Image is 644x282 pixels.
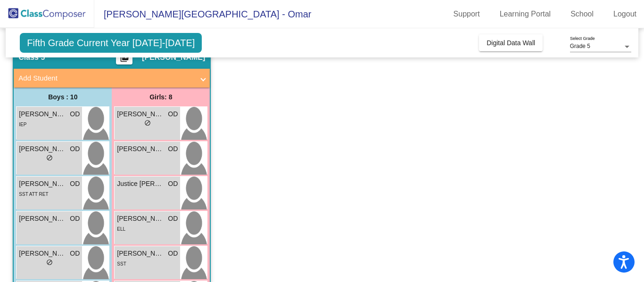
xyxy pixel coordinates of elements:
[19,179,66,189] span: [PERSON_NAME]
[70,214,80,224] span: OD
[70,109,80,119] span: OD
[168,144,178,154] span: OD
[18,53,45,62] span: Class 5
[19,192,48,197] span: SST ATT RET
[487,39,535,47] span: Digital Data Wall
[144,120,151,126] span: do_not_disturb_alt
[117,144,164,154] span: [PERSON_NAME]
[18,73,194,84] mat-panel-title: Add Student
[46,259,53,266] span: do_not_disturb_alt
[46,154,53,161] span: do_not_disturb_alt
[168,109,178,119] span: OD
[14,88,112,106] div: Boys : 10
[570,43,590,49] span: Grade 5
[116,50,132,64] button: Print Students Details
[117,226,125,232] span: ELL
[19,122,26,127] span: IEP
[446,7,487,22] a: Support
[70,144,80,154] span: OD
[94,7,311,22] span: [PERSON_NAME][GEOGRAPHIC_DATA] - Omar
[117,179,164,189] span: Justice [PERSON_NAME]
[70,249,80,258] span: OD
[19,249,66,258] span: [PERSON_NAME]
[19,109,66,119] span: [PERSON_NAME]
[117,261,126,266] span: SST
[479,34,543,51] button: Digital Data Wall
[19,144,66,154] span: [PERSON_NAME]
[168,214,178,224] span: OD
[168,179,178,189] span: OD
[606,7,644,22] a: Logout
[563,7,601,22] a: School
[20,33,202,53] span: Fifth Grade Current Year [DATE]-[DATE]
[142,53,205,62] span: [PERSON_NAME]
[117,249,164,258] span: [PERSON_NAME]
[117,214,164,224] span: [PERSON_NAME]
[14,69,210,88] mat-expansion-panel-header: Add Student
[112,88,210,106] div: Girls: 8
[119,53,130,66] mat-icon: picture_as_pdf
[19,214,66,224] span: [PERSON_NAME]
[168,249,178,258] span: OD
[70,179,80,189] span: OD
[492,7,559,22] a: Learning Portal
[117,109,164,119] span: [PERSON_NAME]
